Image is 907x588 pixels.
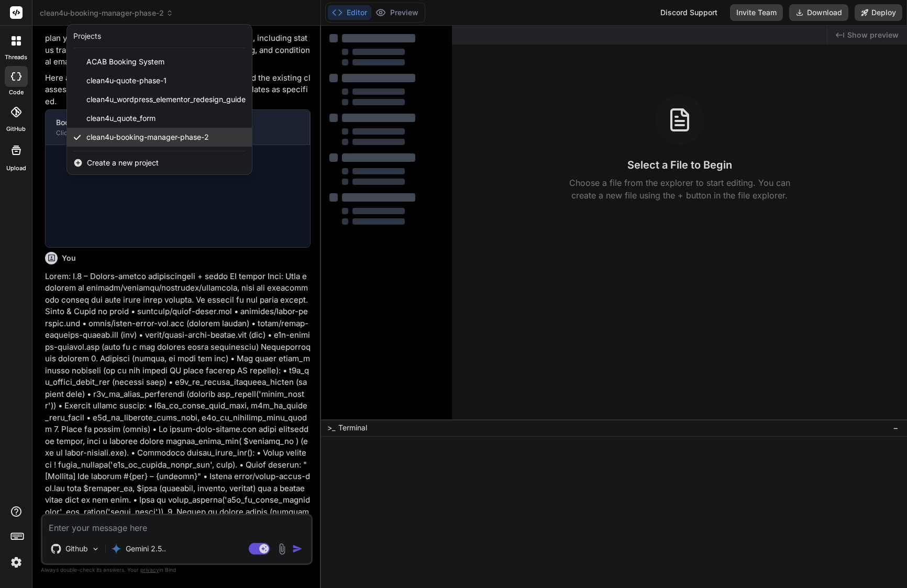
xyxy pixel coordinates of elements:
span: clean4u-quote-phase-1 [86,75,167,86]
span: clean4u-booking-manager-phase-2 [86,132,209,142]
span: clean4u_wordpress_elementor_redesign_guide [86,94,246,105]
span: Create a new project [87,158,159,168]
span: clean4u_quote_form [86,113,156,124]
label: code [9,88,24,97]
img: settings [7,553,25,571]
label: Upload [6,164,26,173]
div: Projects [73,31,101,41]
span: ACAB Booking System [86,57,164,67]
label: threads [5,53,27,62]
label: GitHub [6,125,26,134]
